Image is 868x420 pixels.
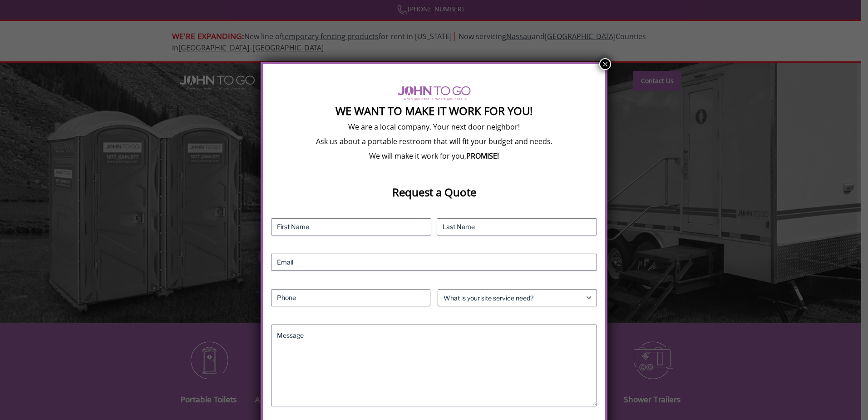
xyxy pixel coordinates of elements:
b: PROMISE! [466,151,499,161]
strong: Request a Quote [392,185,476,200]
input: Last Name [437,218,597,235]
input: First Name [271,218,431,235]
input: Phone [271,289,430,306]
p: We will make it work for you, [271,151,597,161]
input: Email [271,254,597,271]
p: Ask us about a portable restroom that will fit your budget and needs. [271,136,597,146]
img: logo of viptogo [398,86,471,100]
strong: We Want To Make It Work For You! [335,103,533,118]
p: We are a local company. Your next door neighbor! [271,122,597,132]
button: Close [599,58,611,70]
